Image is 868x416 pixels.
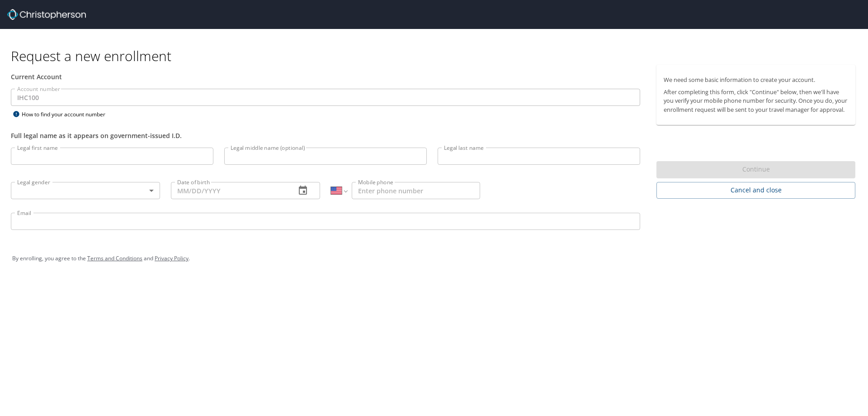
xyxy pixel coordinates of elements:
[656,182,855,199] button: Cancel and close
[11,131,640,140] div: Full legal name as it appears on government-issued I.D.
[11,109,124,120] div: How to find your account number
[155,254,189,262] a: Privacy Policy
[12,247,856,270] div: By enrolling, you agree to the and .
[11,47,863,65] h1: Request a new enrollment
[7,9,86,20] img: cbt logo
[11,182,160,199] div: ​
[11,72,640,81] div: Current Account
[87,254,142,262] a: Terms and Conditions
[664,88,848,114] p: After completing this form, click "Continue" below, then we'll have you verify your mobile phone ...
[352,182,480,199] input: Enter phone number
[664,185,848,196] span: Cancel and close
[171,182,288,199] input: MM/DD/YYYY
[664,76,848,84] p: We need some basic information to create your account.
